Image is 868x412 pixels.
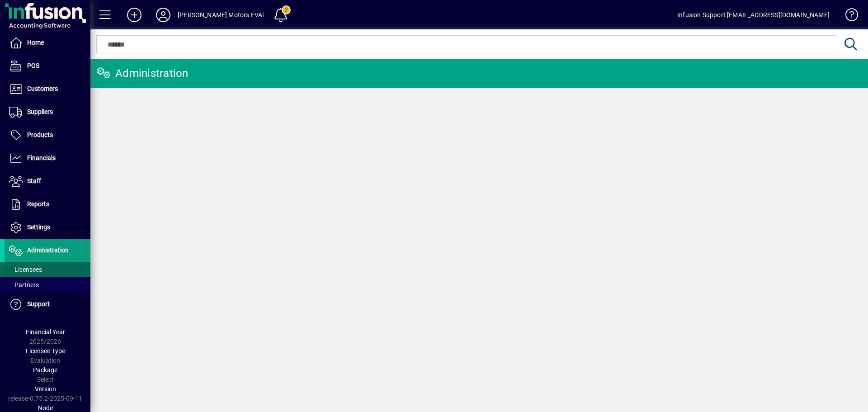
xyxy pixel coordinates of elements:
[5,277,90,293] a: Partners
[38,404,53,412] span: Node
[5,101,90,123] a: Suppliers
[5,216,90,239] a: Settings
[5,193,90,216] a: Reports
[35,385,56,393] span: Version
[5,78,90,100] a: Customers
[5,262,90,277] a: Licensees
[26,347,65,355] span: Licensee Type
[27,177,41,185] span: Staff
[27,223,50,231] span: Settings
[9,281,39,289] span: Partners
[178,8,266,22] div: [PERSON_NAME] Motors EVAL
[26,328,65,336] span: Financial Year
[97,66,189,81] div: Administration
[149,7,178,23] button: Profile
[27,85,58,92] span: Customers
[33,366,57,374] span: Package
[27,39,44,46] span: Home
[27,246,69,254] span: Administration
[9,266,42,273] span: Licensees
[5,293,90,316] a: Support
[27,62,39,69] span: POS
[5,124,90,147] a: Products
[27,154,56,161] span: Financials
[27,108,53,115] span: Suppliers
[27,300,50,308] span: Support
[839,2,857,31] a: Knowledge Base
[27,131,53,138] span: Products
[5,55,90,77] a: POS
[27,200,49,208] span: Reports
[5,32,90,54] a: Home
[677,8,830,22] div: Infusion Support [EMAIL_ADDRESS][DOMAIN_NAME]
[5,170,90,193] a: Staff
[5,147,90,170] a: Financials
[120,7,149,23] button: Add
